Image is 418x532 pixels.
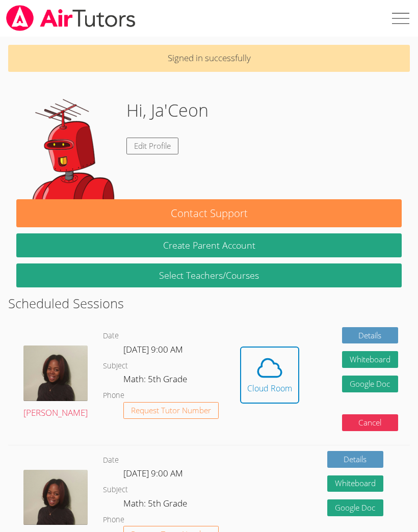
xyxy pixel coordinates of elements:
[16,263,402,287] a: Select Teachers/Courses
[123,496,189,514] dd: Math: 5th Grade
[123,372,189,389] dd: Math: 5th Grade
[103,454,119,467] dt: Date
[123,467,183,479] span: [DATE] 9:00 AM
[327,475,383,492] button: Whiteboard
[327,451,383,468] a: Details
[247,382,292,394] div: Cloud Room
[103,484,128,496] dt: Subject
[16,233,402,257] button: Create Parent Account
[103,389,124,402] dt: Phone
[23,470,88,525] img: kiyah_headshot.jpg
[240,347,299,404] button: Cloud Room
[103,330,119,342] dt: Date
[8,294,409,313] h2: Scheduled Sessions
[131,407,211,414] span: Request Tutor Number
[342,327,398,344] a: Details
[16,199,402,227] button: Contact Support
[103,360,128,373] dt: Subject
[23,345,88,420] a: [PERSON_NAME]
[123,402,219,419] button: Request Tutor Number
[342,351,398,368] button: Whiteboard
[327,499,383,516] a: Google Doc
[342,376,398,392] a: Google Doc
[126,97,208,123] h1: Hi, Ja'Ceon
[126,138,178,154] a: Edit Profile
[342,414,398,431] button: Cancel
[123,343,183,355] span: [DATE] 9:00 AM
[103,514,124,526] dt: Phone
[8,45,409,72] p: Signed in successfully
[5,5,137,31] img: airtutors_banner-c4298cdbf04f3fff15de1276eac7730deb9818008684d7c2e4769d2f7ddbe033.png
[16,97,118,199] img: default.png
[23,345,88,401] img: kiyah_headshot.jpg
